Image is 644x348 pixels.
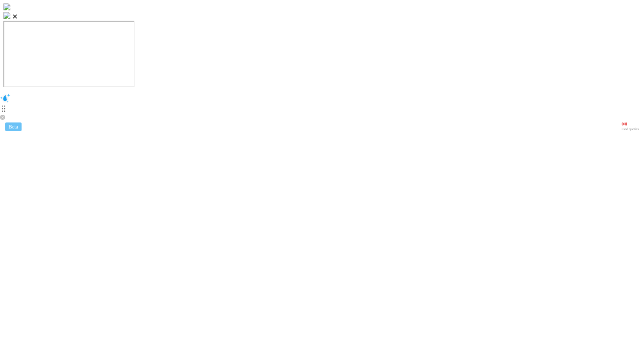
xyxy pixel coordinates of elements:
[3,12,10,19] img: logo.png
[12,13,18,20] span: ✕
[622,127,639,132] span: used queries
[622,122,639,127] span: 0 / 0
[3,3,10,10] img: lookup.png
[5,122,22,131] div: Beta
